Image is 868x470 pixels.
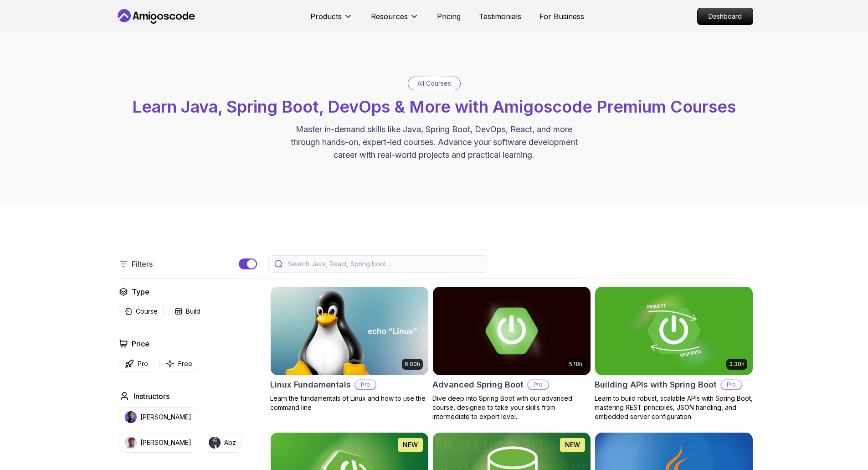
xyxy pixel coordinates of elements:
img: Building APIs with Spring Boot card [595,287,753,375]
p: Dashboard [698,8,753,25]
p: Products [310,11,342,22]
input: Search Java, React, Spring boot ... [286,259,481,269]
p: 5.18h [569,361,582,368]
h2: Linux Fundamentals [270,378,351,391]
button: instructor imgAbz [203,433,242,453]
p: Pro [721,380,741,389]
p: Dive deep into Spring Boot with our advanced course, designed to take your skills from intermedia... [432,394,591,421]
h2: Price [132,338,149,349]
button: instructor img[PERSON_NAME] [119,407,197,427]
a: For Business [539,11,584,22]
p: Master in-demand skills like Java, Spring Boot, DevOps, React, and more through hands-on, expert-... [281,123,587,161]
p: Resources [371,11,408,22]
p: All Courses [417,79,451,88]
h2: Type [132,286,149,297]
h2: Advanced Spring Boot [432,378,524,391]
a: Building APIs with Spring Boot card3.30hBuilding APIs with Spring BootProLearn to build robust, s... [595,286,753,421]
button: Build [169,303,206,320]
p: Course [136,307,158,316]
p: Free [178,359,192,368]
p: Learn the fundamentals of Linux and how to use the command line [270,394,429,412]
img: Linux Fundamentals card [271,287,428,375]
button: Course [119,303,164,320]
p: Learn to build robust, scalable APIs with Spring Boot, mastering REST principles, JSON handling, ... [595,394,753,421]
a: Testimonials [479,11,521,22]
button: Resources [371,11,419,29]
span: Learn Java, Spring Boot, DevOps & More with Amigoscode Premium Courses [132,97,736,117]
a: Linux Fundamentals card6.00hLinux FundamentalsProLearn the fundamentals of Linux and how to use t... [270,286,429,412]
p: 3.30h [729,361,745,368]
button: Products [310,11,353,29]
a: Pricing [437,11,461,22]
button: instructor img[PERSON_NAME] [119,433,197,453]
a: Dashboard [697,8,753,25]
p: Filters [132,258,153,269]
button: Free [159,355,198,372]
img: instructor img [125,411,137,423]
h2: Instructors [134,391,169,402]
p: Pro [355,380,375,389]
p: Abz [224,438,236,447]
p: [PERSON_NAME] [140,413,191,422]
p: Pro [528,380,548,389]
img: instructor img [125,437,137,449]
p: Build [186,307,200,316]
a: Advanced Spring Boot card5.18hAdvanced Spring BootProDive deep into Spring Boot with our advanced... [432,286,591,421]
h2: Building APIs with Spring Boot [595,378,717,391]
button: Pro [119,355,154,372]
p: NEW [403,440,418,449]
img: Advanced Spring Boot card [433,287,591,375]
p: 6.00h [405,361,420,368]
p: [PERSON_NAME] [140,438,191,447]
p: Pro [138,359,148,368]
p: NEW [565,440,580,449]
img: instructor img [209,437,221,449]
